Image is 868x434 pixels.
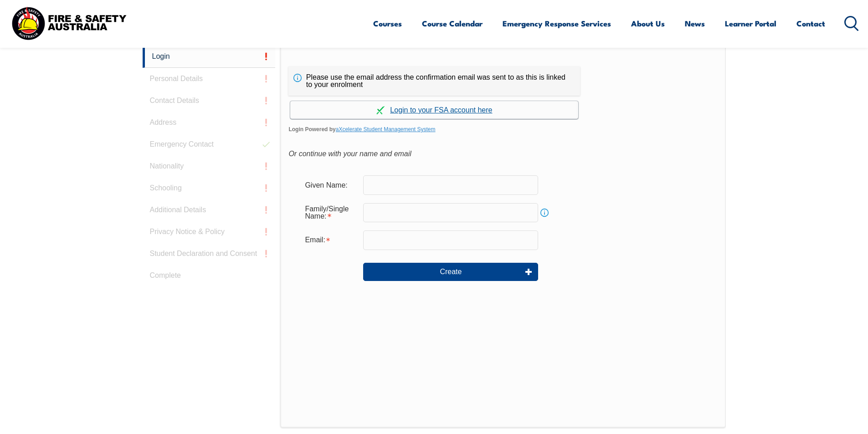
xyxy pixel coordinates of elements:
a: aXcelerate Student Management System [336,126,436,133]
div: Family/Single Name is required. [298,200,363,225]
a: Contact [796,11,825,36]
a: Emergency Response Services [503,11,611,36]
a: Course Calendar [422,11,483,36]
div: Or continue with your name and email [288,147,717,161]
a: About Us [631,11,665,36]
a: Login [143,46,276,68]
a: News [685,11,705,36]
button: Create [363,263,538,281]
img: Log in withaxcelerate [376,106,385,114]
span: Login Powered by [288,123,717,136]
div: Given Name: [298,176,363,194]
a: Learner Portal [725,11,776,36]
a: Courses [373,11,402,36]
div: Please use the email address the confirmation email was sent to as this is linked to your enrolment [288,66,580,96]
div: Email is required. [298,231,363,249]
a: Info [538,206,551,219]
